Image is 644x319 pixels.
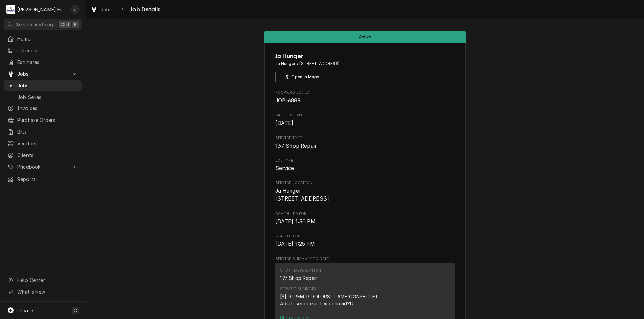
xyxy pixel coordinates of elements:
span: 1.97 Shop Repair [275,143,317,149]
span: Estimates [17,59,78,66]
span: Started On [275,234,455,239]
a: Jobs [88,4,115,15]
span: Service Type [275,135,455,141]
span: Date Received [275,113,455,118]
span: Service Location [275,187,455,203]
div: Service Location [275,180,455,203]
span: Job Type [275,164,455,172]
span: Service Location [275,180,455,186]
a: Go to Help Center [4,274,82,286]
span: Search anything [16,21,53,28]
span: Job Details [128,5,161,14]
a: Clients [4,150,82,161]
span: What's New [17,288,77,295]
span: Active [359,35,371,39]
div: Scheduled For [275,211,455,226]
span: Job Series [17,94,78,101]
span: Address [275,61,455,67]
span: Reports [17,176,78,183]
div: Jeff Debigare (109)'s Avatar [70,5,80,14]
span: Invoices [17,105,78,112]
a: Reports [4,174,82,185]
div: Status [264,31,466,43]
span: Bills [17,128,78,135]
span: Ctrl [61,21,69,28]
a: Calendar [4,45,82,56]
div: J( [70,5,80,14]
span: [DATE] 1:30 PM [275,218,316,225]
div: Service Type [275,135,455,150]
span: Scheduled For [275,211,455,217]
span: Roopairs Job ID [275,97,455,105]
span: Ja Hunger [STREET_ADDRESS] [275,188,329,202]
a: Job Series [4,92,82,103]
span: C [74,307,77,314]
span: Create [17,308,33,313]
span: Help Center [17,276,77,284]
a: Bills [4,126,82,137]
a: Estimates [4,57,82,68]
span: Purchase Orders [17,116,78,124]
span: Job Type [275,158,455,163]
span: Service Type [275,142,455,150]
span: Jobs [17,82,78,89]
span: Clients [17,152,78,159]
span: Name [275,52,455,61]
span: K [74,21,77,28]
span: Jobs [101,6,112,13]
div: Started On [275,234,455,248]
div: [PERSON_NAME] Food Equipment Service [17,6,67,13]
a: Go to Jobs [4,68,82,79]
span: Roopairs Job ID [275,90,455,95]
span: Scheduled For [275,218,455,226]
span: [DATE] [275,120,294,126]
div: 1.97 Shop Repair [280,274,317,282]
a: Invoices [4,103,82,114]
div: Client Information [275,52,455,82]
div: Service Summary [280,286,317,292]
span: Service Summary To Date [275,256,455,262]
a: Go to What's New [4,286,82,297]
span: Jobs [17,70,68,77]
div: Roopairs Job ID [275,90,455,104]
span: Started On [275,240,455,248]
span: Date Received [275,119,455,127]
div: [9] LOREMIP DOLORSIT AME CONSECTET Adi eli seddoeius temporincid?U Labo etdol mag ali enim ad min... [280,293,450,314]
a: Jobs [4,80,82,91]
div: Short Description [280,268,321,273]
span: Service [275,165,294,171]
a: Vendors [4,138,82,149]
div: Job Type [275,158,455,172]
span: Home [17,35,78,42]
span: [DATE] 1:25 PM [275,241,315,247]
span: Pricebook [17,163,68,170]
div: Marshall Food Equipment Service's Avatar [6,5,15,14]
a: Home [4,33,82,44]
a: Go to Pricebook [4,161,82,172]
span: Vendors [17,140,78,147]
span: Calendar [17,47,78,54]
button: Open in Maps [275,72,329,82]
button: Search anythingCtrlK [4,19,82,30]
span: JOB-6889 [275,97,301,104]
div: M [6,5,15,14]
button: Navigate back [118,4,128,15]
div: Date Received [275,113,455,127]
a: Purchase Orders [4,114,82,126]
